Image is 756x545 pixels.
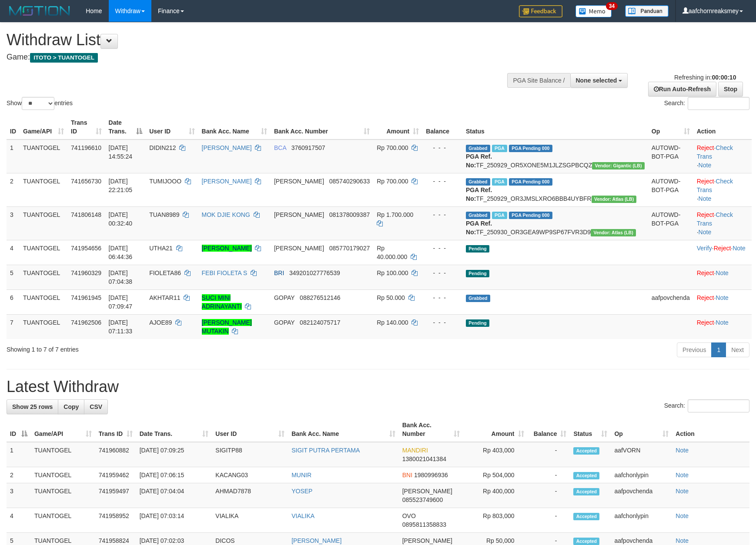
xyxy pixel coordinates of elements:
td: - [528,467,570,483]
a: Note [699,162,712,169]
a: VIALIKA [291,512,314,519]
th: User ID: activate to sort column ascending [146,115,198,140]
label: Show entries [7,97,73,110]
span: None selected [576,77,617,84]
a: 1 [711,342,726,357]
a: Check Trans [697,178,733,193]
td: 4 [7,508,31,533]
div: - - - [426,143,459,152]
a: MOK DJIE KONG [202,211,250,218]
th: User ID: activate to sort column ascending [212,417,288,442]
td: 741959497 [95,483,136,508]
span: Refreshing in: [674,74,736,81]
span: Copy 082124075717 to clipboard [300,319,340,326]
span: Vendor URL: https://dashboard.q2checkout.com/secure [591,229,636,236]
span: [PERSON_NAME] [274,178,324,185]
td: 6 [7,289,20,314]
th: Trans ID: activate to sort column ascending [95,417,136,442]
a: Run Auto-Refresh [648,82,716,96]
span: BRI [274,269,284,276]
a: Previous [677,342,712,357]
input: Search: [688,399,749,412]
div: - - - [426,244,459,253]
a: Reject [697,294,714,301]
th: Balance: activate to sort column ascending [528,417,570,442]
span: PGA Pending [509,178,552,186]
td: 3 [7,206,20,240]
div: PGA Site Balance / [507,73,570,88]
a: Reject [697,269,714,276]
span: Show 25 rows [12,403,53,410]
b: PGA Ref. No: [466,153,492,169]
span: Copy 085523749600 to clipboard [402,496,443,503]
td: aafchonlypin [611,508,672,533]
span: BCA [274,144,286,151]
img: MOTION_logo.png [7,4,73,17]
th: Date Trans.: activate to sort column ascending [136,417,212,442]
span: [DATE] 14:55:24 [109,144,133,160]
span: [DATE] 06:44:36 [109,245,133,260]
span: 741954656 [71,245,101,252]
td: · [693,289,752,314]
span: GOPAY [274,319,294,326]
span: Accepted [573,472,599,479]
div: Showing 1 to 7 of 7 entries [7,342,308,354]
td: · [693,265,752,289]
b: PGA Ref. No: [466,186,492,202]
th: Bank Acc. Number: activate to sort column ascending [399,417,463,442]
div: - - - [426,293,459,302]
span: Rp 40.000.000 [377,245,407,260]
span: [DATE] 07:11:33 [109,319,133,335]
a: Reject [697,178,714,185]
span: Grabbed [466,295,490,302]
td: Rp 403,000 [463,442,528,467]
img: Feedback.jpg [519,5,562,17]
span: Vendor URL: https://dashboard.q2checkout.com/secure [592,196,637,203]
a: Copy [58,399,84,414]
button: None selected [570,73,628,88]
span: UTHA21 [149,245,173,252]
td: TUANTOGEL [20,140,67,173]
th: Game/API: activate to sort column ascending [20,115,67,140]
span: FIOLETA86 [149,269,181,276]
div: - - - [426,210,459,219]
span: Pending [466,245,489,253]
td: 741959462 [95,467,136,483]
img: Button%20Memo.svg [575,5,612,17]
a: YOSEP [291,488,312,495]
td: [DATE] 07:04:04 [136,483,212,508]
img: panduan.png [625,5,669,17]
a: [PERSON_NAME] MUTAKIN [202,319,252,335]
td: AUTOWD-BOT-PGA [648,206,693,240]
a: [PERSON_NAME] [202,178,252,185]
td: TF_250929_OR3JMSLXRO6BBB4UYBFR [462,173,648,206]
span: GOPAY [274,294,294,301]
td: AUTOWD-BOT-PGA [648,173,693,206]
span: Marked by aafchonlypin [492,212,507,219]
span: 741196610 [71,144,101,151]
span: Grabbed [466,212,490,219]
span: [PERSON_NAME] [402,537,452,544]
a: Check Trans [697,211,733,227]
td: - [528,483,570,508]
b: PGA Ref. No: [466,220,492,236]
a: SIGIT PUTRA PERTAMA [291,447,360,454]
span: [DATE] 07:09:47 [109,294,133,310]
td: SIGITP88 [212,442,288,467]
span: [PERSON_NAME] [274,211,324,218]
th: Action [672,417,749,442]
th: ID [7,115,20,140]
a: Note [676,512,689,519]
td: TUANTOGEL [20,173,67,206]
h1: Latest Withdraw [7,378,749,395]
th: Action [693,115,752,140]
div: - - - [426,318,459,327]
span: TUMIJOOO [149,178,181,185]
span: Copy 0895811358833 to clipboard [402,521,446,528]
td: TUANTOGEL [31,508,95,533]
td: 741958952 [95,508,136,533]
td: [DATE] 07:06:15 [136,467,212,483]
td: [DATE] 07:09:25 [136,442,212,467]
span: Copy [64,403,79,410]
span: DIDIN212 [149,144,176,151]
